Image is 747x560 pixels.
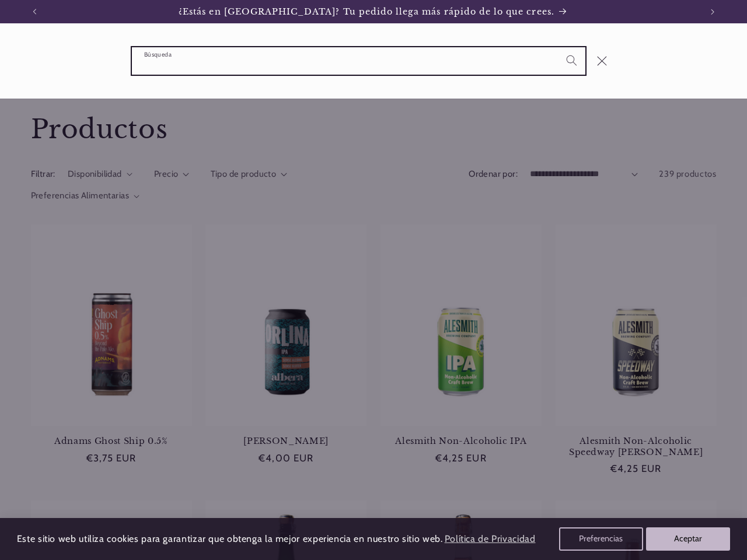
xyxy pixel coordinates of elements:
[589,47,616,74] button: Cerrar
[646,527,730,551] button: Aceptar
[17,533,443,544] span: Este sitio web utiliza cookies para garantizar que obtenga la mejor experiencia en nuestro sitio ...
[179,6,554,17] span: ¿Estás en [GEOGRAPHIC_DATA]? Tu pedido llega más rápido de lo que crees.
[558,47,585,74] button: Búsqueda
[442,529,537,549] a: Política de Privacidad (opens in a new tab)
[559,527,643,551] button: Preferencias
